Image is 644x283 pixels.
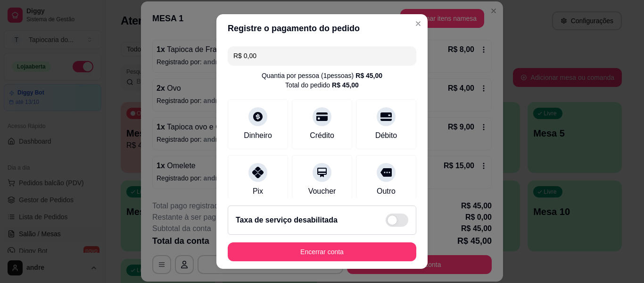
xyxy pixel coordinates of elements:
div: R$ 45,00 [355,71,382,80]
div: Débito [375,130,397,141]
header: Registre o pagamento do pedido [216,14,428,43]
div: Total do pedido [285,80,359,90]
input: Ex.: hambúrguer de cordeiro [233,46,411,65]
div: Quantia por pessoa ( 1 pessoas) [262,71,382,80]
div: Outro [377,186,396,197]
div: R$ 45,00 [332,80,359,90]
div: Crédito [310,130,334,141]
button: Encerrar conta [228,242,416,261]
div: Voucher [308,186,336,197]
h2: Taxa de serviço desabilitada [236,214,338,226]
button: Close [411,16,426,31]
div: Dinheiro [244,130,272,141]
div: Pix [253,186,263,197]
